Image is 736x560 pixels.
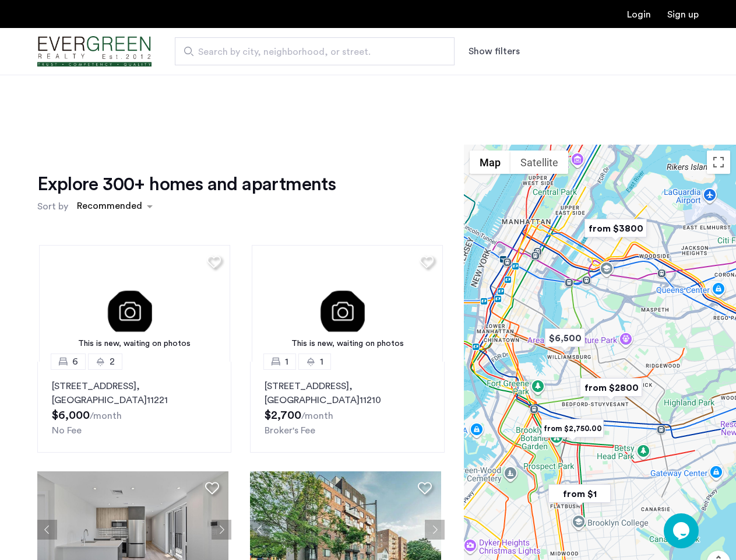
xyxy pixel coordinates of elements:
button: Previous apartment [250,520,270,540]
input: Apartment Search [175,37,455,65]
span: No Fee [52,426,82,435]
button: Toggle fullscreen view [707,150,730,174]
button: Show or hide filters [469,44,520,58]
img: logo [37,30,152,73]
p: [STREET_ADDRESS] 11221 [52,379,217,407]
a: 62[STREET_ADDRESS], [GEOGRAPHIC_DATA]11221No Fee [37,362,231,453]
button: Show satellite imagery [510,150,568,174]
div: from $2800 [575,374,647,401]
p: [STREET_ADDRESS] 11210 [265,379,429,407]
button: Next apartment [425,520,445,540]
div: $6,500 [540,325,590,351]
button: Show street map [470,150,510,174]
span: 2 [110,355,115,369]
a: Login [627,10,651,19]
div: from $1 [544,481,615,507]
sub: /month [301,411,333,421]
a: Registration [667,10,699,19]
a: Cazamio Logo [37,30,152,73]
a: This is new, waiting on photos [39,245,230,362]
ng-select: sort-apartment [71,196,159,217]
span: $2,700 [265,409,301,421]
img: 3.gif [39,245,230,362]
sub: /month [90,411,122,421]
div: This is new, waiting on photos [258,338,437,350]
span: Broker's Fee [265,426,315,435]
span: 6 [72,355,78,369]
span: Search by city, neighborhood, or street. [198,45,422,59]
div: from $3800 [580,215,652,242]
a: This is new, waiting on photos [252,245,443,362]
div: Recommended [75,199,142,216]
iframe: chat widget [664,513,701,548]
span: 1 [285,355,288,369]
img: 3.gif [252,245,443,362]
a: 11[STREET_ADDRESS], [GEOGRAPHIC_DATA]11210Broker's Fee [250,362,444,453]
div: This is new, waiting on photos [45,338,224,350]
button: Next apartment [212,520,231,540]
label: Sort by [37,199,68,213]
div: from $2,750.00 [537,415,608,442]
button: Previous apartment [37,520,57,540]
span: $6,000 [52,409,90,421]
h1: Explore 300+ homes and apartments [37,173,336,196]
span: 1 [320,355,323,369]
